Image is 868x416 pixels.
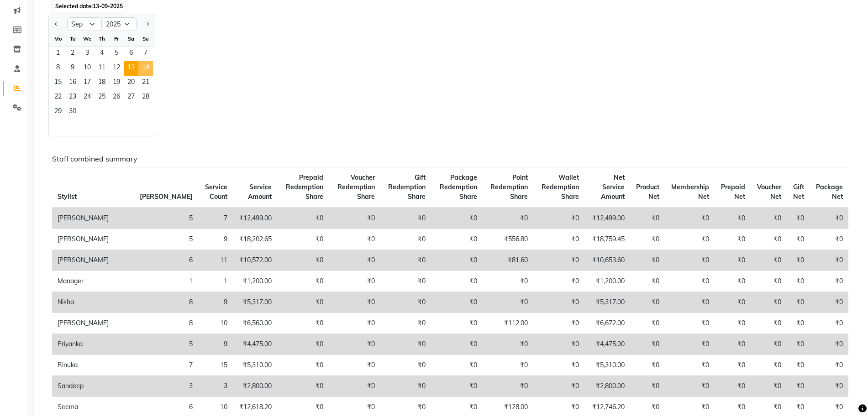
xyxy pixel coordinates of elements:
td: ₹0 [630,355,665,376]
td: ₹0 [431,376,483,397]
td: ₹0 [715,376,751,397]
div: Th [95,31,109,46]
div: Friday, September 19, 2025 [109,76,124,90]
span: 30 [65,105,80,120]
span: Gift Net [793,183,804,201]
td: ₹0 [751,208,787,229]
td: ₹0 [810,334,848,355]
td: ₹0 [630,250,665,271]
td: ₹0 [810,376,848,397]
td: ₹0 [329,376,380,397]
div: Thursday, September 25, 2025 [95,90,109,105]
td: 6 [134,250,198,271]
span: 10 [80,61,95,76]
span: Stylist [58,192,77,201]
span: 18 [95,76,109,90]
td: 11 [198,250,233,271]
div: Monday, September 22, 2025 [51,90,65,105]
td: ₹0 [277,271,329,292]
div: Tuesday, September 16, 2025 [65,76,80,90]
td: ₹0 [533,208,584,229]
td: ₹0 [715,271,751,292]
td: ₹0 [431,250,483,271]
div: Saturday, September 6, 2025 [124,47,138,61]
div: Wednesday, September 17, 2025 [80,76,95,90]
td: ₹0 [277,334,329,355]
td: 3 [198,376,233,397]
span: 5 [109,47,124,61]
td: ₹0 [483,355,533,376]
button: Next month [144,17,151,31]
span: [PERSON_NAME] [140,192,193,201]
td: ₹0 [665,271,715,292]
div: Saturday, September 20, 2025 [124,76,138,90]
td: ₹0 [630,229,665,250]
div: Wednesday, September 24, 2025 [80,90,95,105]
td: [PERSON_NAME] [52,208,134,229]
div: Friday, September 5, 2025 [109,47,124,61]
div: Tuesday, September 30, 2025 [65,105,80,120]
td: ₹0 [277,229,329,250]
td: ₹0 [277,376,329,397]
span: Prepaid Redemption Share [286,173,323,201]
td: ₹0 [329,250,380,271]
td: ₹0 [431,271,483,292]
td: ₹0 [380,250,431,271]
td: 1 [134,271,198,292]
div: Tuesday, September 9, 2025 [65,61,80,76]
span: 29 [51,105,65,120]
div: Tu [65,31,80,46]
td: ₹0 [431,334,483,355]
td: ₹0 [787,229,810,250]
h6: Staff combined summary [52,155,848,163]
td: ₹0 [751,376,787,397]
td: ₹0 [533,292,584,313]
td: ₹5,310.00 [233,355,277,376]
td: ₹0 [787,292,810,313]
td: ₹0 [665,313,715,334]
div: Mo [51,31,65,46]
span: Service Count [205,183,227,201]
span: Point Redemption Share [490,173,528,201]
td: ₹0 [533,355,584,376]
td: ₹0 [810,313,848,334]
div: Sa [124,31,138,46]
div: Monday, September 29, 2025 [51,105,65,120]
td: ₹0 [787,250,810,271]
td: ₹0 [380,376,431,397]
td: ₹0 [380,208,431,229]
div: Thursday, September 11, 2025 [95,61,109,76]
td: ₹0 [715,229,751,250]
td: ₹0 [630,271,665,292]
td: ₹0 [715,355,751,376]
td: ₹12,499.00 [233,208,277,229]
td: ₹0 [787,313,810,334]
td: ₹18,202.65 [233,229,277,250]
td: 7 [134,355,198,376]
td: Sandeep [52,376,134,397]
span: 17 [80,76,95,90]
span: 23 [65,90,80,105]
span: Selected date: [53,0,125,12]
td: ₹0 [810,271,848,292]
td: 5 [134,208,198,229]
td: ₹0 [483,376,533,397]
span: Net Service Amount [601,173,625,201]
td: ₹0 [810,208,848,229]
td: ₹0 [533,334,584,355]
div: Sunday, September 7, 2025 [138,47,153,61]
span: Voucher Redemption Share [337,173,375,201]
td: ₹0 [329,355,380,376]
span: 16 [65,76,80,90]
td: ₹1,200.00 [584,271,630,292]
td: ₹0 [665,208,715,229]
span: Package Redemption Share [440,173,477,201]
td: ₹112.00 [483,313,533,334]
div: We [80,31,95,46]
td: Manager [52,271,134,292]
td: ₹0 [483,292,533,313]
div: Wednesday, September 10, 2025 [80,61,95,76]
span: Package Net [816,183,843,201]
div: Su [138,31,153,46]
td: ₹0 [665,355,715,376]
